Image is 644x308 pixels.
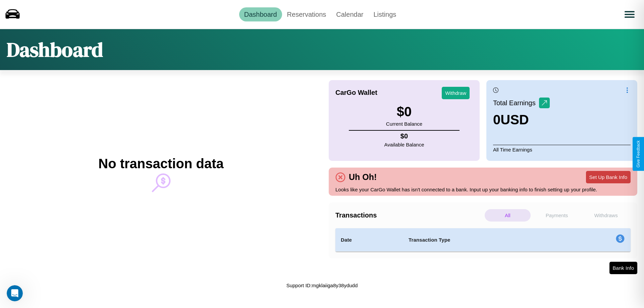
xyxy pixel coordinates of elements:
[442,87,470,99] button: Withdraw
[386,119,422,128] p: Current Balance
[368,7,401,21] a: Listings
[485,209,531,222] p: All
[534,209,580,222] p: Payments
[384,132,424,140] h4: $ 0
[609,262,637,274] button: Bank Info
[341,236,398,244] h4: Date
[335,228,631,252] table: simple table
[286,281,358,290] p: Support ID: mgklaiiga8y38ydudd
[239,7,282,21] a: Dashboard
[636,140,641,168] div: Give Feedback
[335,185,631,194] p: Looks like your CarGo Wallet has isn't connected to a bank. Input up your banking info to finish ...
[386,104,422,119] h3: $ 0
[493,97,539,109] p: Total Earnings
[7,36,103,63] h1: Dashboard
[335,211,483,219] h4: Transactions
[98,156,223,171] h2: No transaction data
[7,285,23,301] iframe: Intercom live chat
[384,140,424,149] p: Available Balance
[331,7,368,21] a: Calendar
[493,145,631,154] p: All Time Earnings
[583,209,629,222] p: Withdraws
[335,89,377,97] h4: CarGo Wallet
[493,112,550,127] h3: 0 USD
[282,7,331,21] a: Reservations
[620,5,639,24] button: Open menu
[345,172,380,182] h4: Uh Oh!
[409,236,561,244] h4: Transaction Type
[586,171,631,183] button: Set Up Bank Info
